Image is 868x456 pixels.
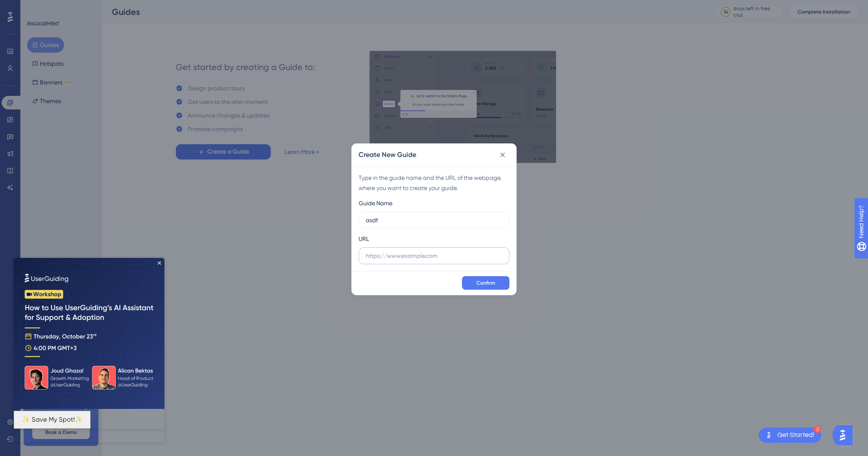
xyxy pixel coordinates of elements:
[814,425,821,433] div: 2
[20,2,53,12] span: Need Help?
[759,428,821,443] div: Open Get Started! checklist, remaining modules: 2
[359,234,369,244] div: URL
[359,150,416,160] h2: Create New Guide
[144,3,147,7] div: Close Preview
[476,280,495,286] span: Confirm
[764,430,774,440] img: launcher-image-alternative-text
[366,251,502,260] input: https://www.example.com
[366,215,502,225] input: How to Create
[359,173,509,193] div: Type in the guide name and the URL of the webpage, where you want to create your guide.
[359,198,392,208] div: Guide Name
[777,431,815,440] div: Get Started!
[832,422,858,448] iframe: UserGuiding AI Assistant Launcher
